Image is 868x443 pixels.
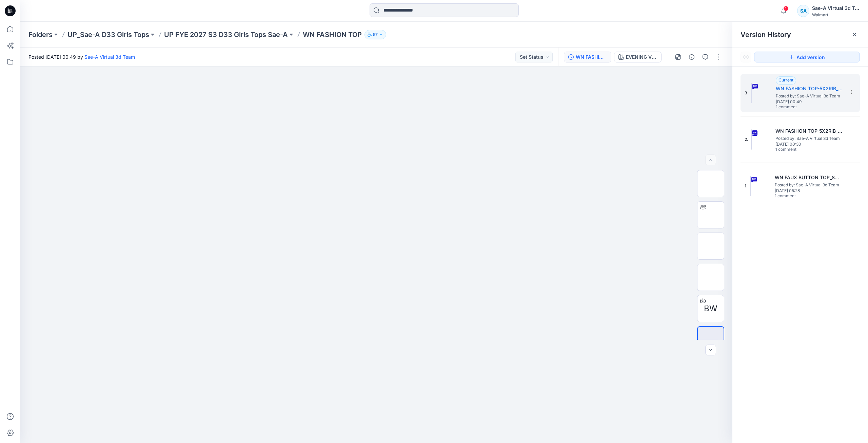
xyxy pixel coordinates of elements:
button: Show Hidden Versions [741,52,751,62]
p: WN FASHION TOP [303,30,362,39]
span: [DATE] 00:49 [776,99,844,104]
span: Posted by: Sae-A Virtual 3d Team [775,135,843,142]
span: Current [778,77,793,82]
a: Sae-A Virtual 3d Team [84,54,135,60]
h5: WN FASHION TOP-5X2RIB_SOFT SILVER [775,127,843,135]
h5: WN FAUX BUTTON TOP_SOFT SILVER [775,173,843,182]
div: WN FASHION TOP-5X2RIB_FULL COLORWAYS [576,53,607,61]
div: EVENING VIOLET [626,53,657,61]
button: WN FASHION TOP-5X2RIB_FULL COLORWAYS [564,52,611,62]
span: 1 [783,6,789,11]
p: 57 [373,31,378,38]
div: Walmart [812,12,860,17]
button: Add version [754,52,860,62]
span: BW [704,302,717,315]
span: [DATE] 00:30 [775,142,843,147]
div: SA [797,5,809,17]
a: UP_Sae-A D33 Girls Tops [67,30,149,39]
span: Posted by: Sae-A Virtual 3d Team [775,182,843,188]
span: 3. [745,90,749,96]
span: 1. [745,183,748,189]
div: Sae-A Virtual 3d Team [812,4,860,12]
a: UP FYE 2027 S3 D33 Girls Tops Sae-A [164,30,288,39]
span: 2. [745,136,748,143]
span: 1 comment [776,105,823,110]
span: [DATE] 05:28 [775,188,843,193]
span: 1 comment [775,193,822,199]
span: Version History [741,31,791,39]
button: Close [852,32,857,37]
span: Posted [DATE] 00:49 by [28,53,135,60]
img: WN FAUX BUTTON TOP_SOFT SILVER [750,176,751,196]
a: Folders [28,30,53,39]
img: Front Ghost [697,239,724,253]
span: 1 comment [775,147,823,152]
button: EVENING VIOLET [614,52,662,62]
h5: WN FASHION TOP-5X2RIB_FULL COLORWAYS [776,85,844,93]
button: 57 [364,30,386,39]
img: WN FASHION TOP-5X2RIB_FULL COLORWAYS [751,83,752,103]
span: Posted by: Sae-A Virtual 3d Team [776,93,844,99]
button: Details [686,52,697,62]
